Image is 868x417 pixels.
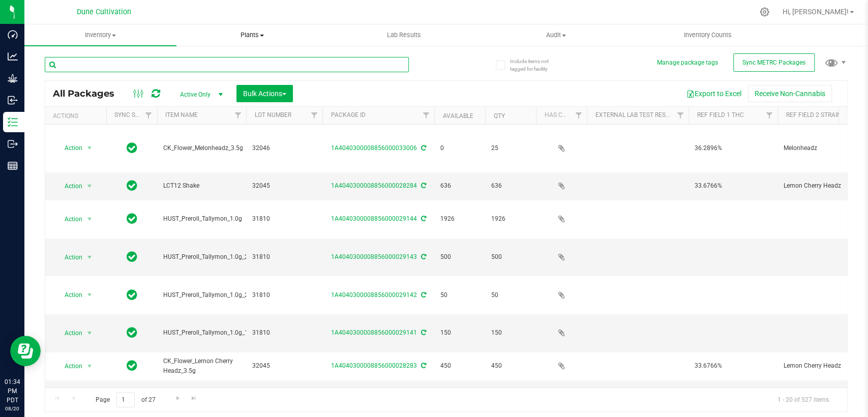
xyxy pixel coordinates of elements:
button: Sync METRC Packages [733,53,815,72]
a: External Lab Test Result [595,111,675,118]
a: Inventory Counts [632,24,784,46]
th: Has COA [536,107,587,125]
span: 32045 [252,361,316,371]
span: In Sync [127,212,137,226]
a: Filter [140,107,157,124]
span: Inventory [24,31,176,40]
span: In Sync [127,178,137,193]
input: Search Package ID, Item Name, SKU, Lot or Part Number... [45,57,409,72]
a: Lab Results [328,24,480,46]
a: Filter [672,107,689,124]
button: Export to Excel [680,85,748,102]
span: Action [55,141,83,155]
span: 50 [440,290,479,300]
span: 33.6766% [695,181,771,191]
a: Available [442,112,473,120]
button: Manage package tags [657,58,718,67]
a: Filter [570,107,587,124]
span: 32046 [252,143,316,153]
span: Action [55,250,83,264]
span: Dune Cultivation [77,8,131,16]
span: Sync from Compliance System [420,329,426,336]
span: Action [55,179,83,193]
div: Manage settings [758,7,771,17]
span: 31810 [252,290,316,300]
span: select [83,179,96,193]
span: Lemon Cherry Headz [784,361,860,371]
span: HUST_Preroll_Tallymon_1.0g [163,214,242,224]
inline-svg: Outbound [8,139,18,149]
span: 450 [491,361,530,371]
span: 1 - 20 of 527 items [769,392,837,407]
span: 0 [440,143,479,153]
span: Lab Results [373,31,435,40]
inline-svg: Grow [8,73,18,83]
inline-svg: Inventory [8,117,18,127]
span: CK_Flower_Melonheadz_3.5g [163,143,243,153]
span: 150 [440,328,479,338]
a: 1A4040300008856000029142 [331,291,417,299]
span: CK_Flower_Lemon Cherry Headz_3.5g [163,356,240,376]
span: 636 [491,181,530,191]
span: select [83,250,96,264]
span: 36.2896% [695,143,771,153]
span: Sync from Compliance System [420,291,426,299]
span: Plants [177,31,328,40]
span: HUST_Preroll_Tallymon_1.0g_14pk_14.0g [163,328,277,338]
span: In Sync [127,359,137,373]
span: Bulk Actions [243,90,286,98]
span: Inventory Counts [670,31,745,40]
span: Sync METRC Packages [742,59,805,66]
button: Bulk Actions [236,85,293,102]
p: 08/20 [5,405,20,412]
span: Action [55,288,83,302]
span: 500 [491,252,530,262]
a: Filter [229,107,246,124]
p: 01:34 PM PDT [5,377,20,405]
span: Lemon Cherry Headz [784,181,860,191]
span: HUST_Preroll_Tallymon_1.0g_2pk_2.0g [163,252,270,262]
inline-svg: Analytics [8,51,18,62]
a: Inventory [24,24,176,46]
a: Go to the last page [187,392,201,406]
span: select [83,288,96,302]
a: Item Name [165,111,198,118]
a: 1A4040300008856000028284 [331,182,417,189]
span: All Packages [53,88,125,99]
a: 1A4040300008856000029144 [331,215,417,222]
span: 33.6766% [695,361,771,371]
a: Package ID [331,111,365,118]
span: Sync from Compliance System [420,182,426,189]
span: 31810 [252,214,316,224]
span: In Sync [127,141,137,155]
a: Audit [480,24,632,46]
span: 1926 [491,214,530,224]
span: Page of 27 [87,392,164,408]
span: In Sync [127,250,137,264]
span: 636 [440,181,479,191]
span: Action [55,212,83,226]
a: Qty [493,112,504,120]
a: Ref Field 1 THC [697,111,743,118]
span: Action [55,359,83,373]
span: Sync from Compliance System [420,253,426,260]
div: Actions [53,112,102,120]
button: Receive Non-Cannabis [748,85,832,102]
span: select [83,141,96,155]
span: Melonheadz [784,143,860,153]
a: Filter [761,107,777,124]
span: Sync from Compliance System [420,215,426,222]
a: 1A4040300008856000029141 [331,329,417,336]
a: 1A4040300008856000028283 [331,362,417,369]
input: 1 [116,392,135,408]
a: Lot Number [254,111,291,118]
span: Sync from Compliance System [420,362,426,369]
a: Sync Status [114,111,154,118]
span: select [83,326,96,340]
span: 31810 [252,252,316,262]
span: 450 [440,361,479,371]
span: LCT12 Shake [163,181,240,191]
span: In Sync [127,288,137,302]
span: 25 [491,143,530,153]
a: 1A4040300008856000029143 [331,253,417,260]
